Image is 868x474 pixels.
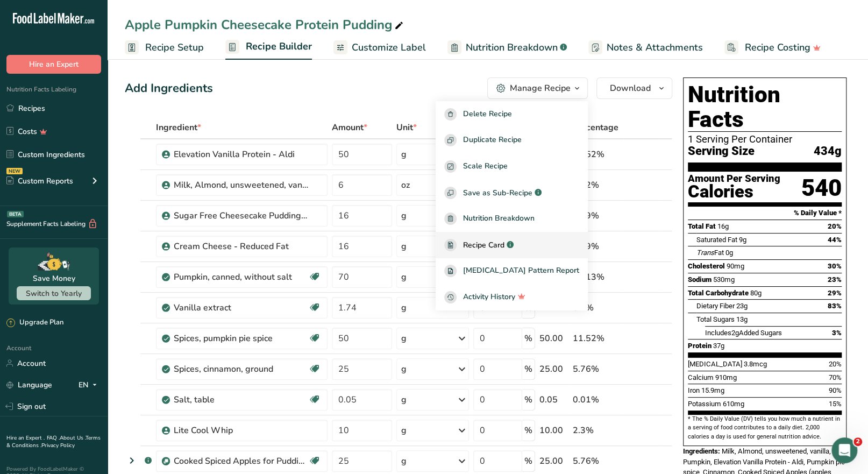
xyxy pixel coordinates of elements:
[688,184,780,200] div: Calories
[174,301,308,314] div: Vanilla extract
[828,289,842,297] span: 29%
[174,393,308,406] div: Salt, table
[162,457,170,465] img: Sub Recipe
[333,36,426,60] a: Customize Label
[588,36,703,60] a: Notes & Attachments
[539,455,568,468] div: 25.00
[829,400,842,408] span: 15%
[33,273,75,284] div: Save Money
[828,236,842,244] span: 44%
[125,15,405,34] div: Apple Pumpkin Cheesecake Protein Pudding
[688,82,842,132] h1: Nutrition Facts
[6,317,63,328] div: Upgrade Plan
[828,302,842,310] span: 83%
[174,455,308,468] div: Cooked Spiced Apples for Pudding
[174,240,308,253] div: Cream Cheese - Reduced Fat
[225,34,312,60] a: Recipe Builder
[705,329,782,337] span: Includes Added Sugars
[801,174,842,202] div: 540
[174,209,308,222] div: Sugar Free Cheesecake Pudding Mix
[436,284,588,310] button: Activity History
[125,80,213,97] div: Add Ingredients
[401,148,407,161] div: g
[174,424,308,437] div: Lite Cool Whip
[436,232,588,258] a: Recipe Card
[463,160,508,173] span: Scale Recipe
[6,376,52,394] a: Language
[463,291,515,303] span: Activity History
[401,332,407,345] div: g
[573,148,621,161] div: 11.52%
[401,363,407,376] div: g
[573,332,621,345] div: 11.52%
[573,424,621,437] div: 2.3%
[6,168,23,174] div: NEW
[736,302,748,310] span: 23g
[688,222,716,230] span: Total Fat
[717,222,729,230] span: 16g
[688,275,712,284] span: Sodium
[713,275,735,284] span: 530mg
[17,286,91,300] button: Switch to Yearly
[401,455,407,468] div: g
[47,434,60,442] a: FAQ .
[573,301,621,314] div: 0.4%
[539,332,568,345] div: 50.00
[688,415,842,441] section: * The % Daily Value (DV) tells you how much a nutrient in a serving of food contributes to a dail...
[156,121,201,134] span: Ingredient
[174,179,308,192] div: Milk, Almond, unsweetened, vanilla
[60,434,86,442] a: About Us .
[610,82,651,95] span: Download
[6,175,73,187] div: Custom Reports
[688,289,749,297] span: Total Carbohydrate
[688,207,842,220] section: % Daily Value *
[750,289,762,297] span: 80g
[688,386,700,394] span: Iron
[607,40,703,55] span: Notes & Attachments
[174,332,308,345] div: Spices, pumpkin pie spice
[401,271,407,284] div: g
[828,262,842,270] span: 30%
[396,121,417,134] span: Unit
[174,271,308,284] div: Pumpkin, canned, without salt
[352,40,426,55] span: Customize Label
[829,373,842,381] span: 70%
[401,393,407,406] div: g
[332,121,367,134] span: Amount
[401,209,407,222] div: g
[401,240,407,253] div: g
[26,288,82,299] span: Switch to Yearly
[853,437,862,446] span: 2
[436,101,588,128] button: Delete Recipe
[727,262,744,270] span: 90mg
[696,315,735,323] span: Total Sugars
[814,145,842,158] span: 434g
[436,258,588,285] a: [MEDICAL_DATA] Pattern Report
[7,211,24,217] div: BETA
[573,363,621,376] div: 5.76%
[731,329,739,337] span: 2g
[573,271,621,284] div: 16.13%
[828,222,842,230] span: 20%
[829,386,842,394] span: 90%
[6,434,45,442] a: Hire an Expert .
[828,275,842,284] span: 23%
[487,77,588,99] button: Manage Recipe
[125,36,204,60] a: Recipe Setup
[745,40,810,55] span: Recipe Costing
[688,342,712,350] span: Protein
[6,55,101,74] button: Hire an Expert
[463,213,535,225] span: Nutrition Breakdown
[41,442,75,449] a: Privacy Policy
[6,434,101,449] a: Terms & Conditions .
[463,134,522,146] span: Duplicate Recipe
[713,342,724,350] span: 37g
[725,249,733,257] span: 0g
[723,400,744,408] span: 610mg
[688,360,742,368] span: [MEDICAL_DATA]
[463,239,504,251] span: Recipe Card
[174,363,308,376] div: Spices, cinnamon, ground
[436,128,588,154] button: Duplicate Recipe
[510,82,571,95] div: Manage Recipe
[724,36,821,60] a: Recipe Costing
